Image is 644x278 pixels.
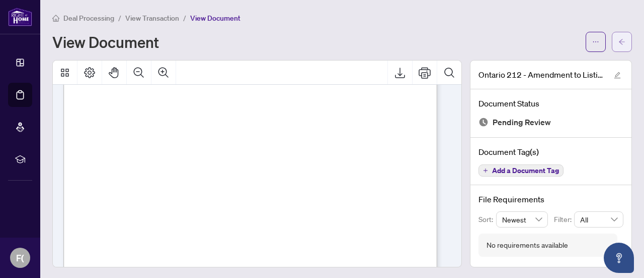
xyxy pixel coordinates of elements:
li: / [183,12,186,24]
div: No requirements available [487,240,568,251]
span: Newest [502,212,542,227]
h4: Document Tag(s) [478,146,623,158]
span: View Document [190,14,240,23]
span: edit [614,72,621,79]
h4: File Requirements [478,193,623,205]
span: F( [16,251,24,265]
span: Add a Document Tag [492,167,559,174]
li: / [118,12,121,24]
p: Sort: [478,214,496,225]
span: All [580,212,617,227]
span: home [52,15,59,22]
p: Filter: [554,214,574,225]
span: ellipsis [592,38,599,45]
img: logo [8,8,32,26]
h1: View Document [52,34,159,50]
h4: Document Status [478,97,623,109]
span: Pending Review [493,116,551,129]
span: Deal Processing [63,14,114,23]
img: Document Status [478,117,489,127]
span: Ontario 212 - Amendment to Listing Agreement Authority to Offer for Lease Price ChangeExtensionAm... [478,69,604,81]
span: arrow-left [618,38,625,45]
span: plus [483,168,488,173]
button: Add a Document Tag [478,164,563,177]
span: View Transaction [125,14,179,23]
button: Open asap [604,243,634,273]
